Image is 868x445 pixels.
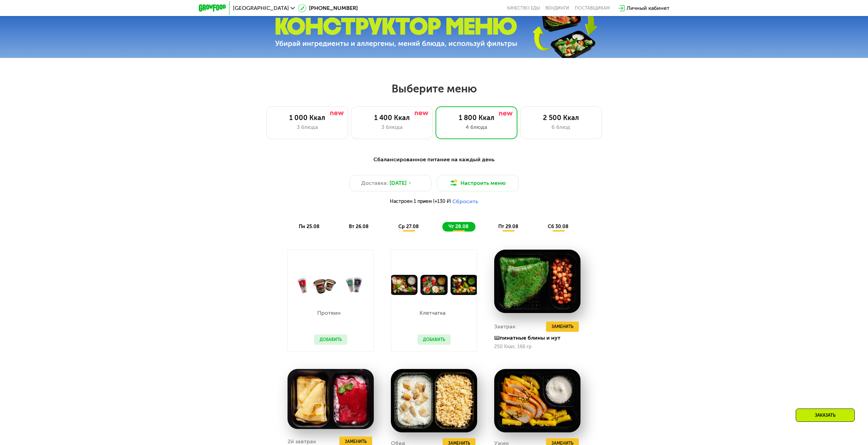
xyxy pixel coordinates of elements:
[494,344,580,350] div: 250 Ккал, 166 гр
[358,123,426,131] div: 3 блюда
[389,179,407,187] span: [DATE]
[507,5,540,11] a: Качество еды
[527,123,595,131] div: 6 блюд
[548,224,569,229] span: сб 30.08
[443,123,510,131] div: 4 блюда
[498,224,518,229] span: пт 29.08
[546,322,579,332] button: Заменить
[448,224,469,229] span: чт 28.08
[452,198,478,205] button: Сбросить
[398,224,419,229] span: ср 27.08
[233,5,289,11] span: [GEOGRAPHIC_DATA]
[314,335,347,345] button: Добавить
[575,5,610,11] div: поставщикам
[299,224,320,229] span: пн 25.08
[527,114,595,122] div: 2 500 Ккал
[627,4,670,12] div: Личный кабинет
[349,224,369,229] span: вт 26.08
[314,310,344,316] p: Протеин
[22,82,846,95] h2: Выберите меню
[274,123,341,131] div: 3 блюда
[437,175,519,191] button: Настроить меню
[443,114,510,122] div: 1 800 Ккал
[345,438,367,445] span: Заменить
[551,323,573,330] span: Заменить
[494,335,586,341] div: Шпинатные блины и нут
[298,4,358,12] a: [PHONE_NUMBER]
[545,5,569,11] a: Вендинги
[274,114,341,122] div: 1 000 Ккал
[417,310,447,316] p: Клетчатка
[232,155,636,164] div: Сбалансированное питание на каждый день
[358,114,426,122] div: 1 400 Ккал
[494,322,516,332] div: Завтрак
[361,179,388,187] span: Доставка:
[390,199,451,204] span: Настроен 1 прием (+130 ₽)
[417,335,451,345] button: Добавить
[796,409,855,422] div: Заказать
